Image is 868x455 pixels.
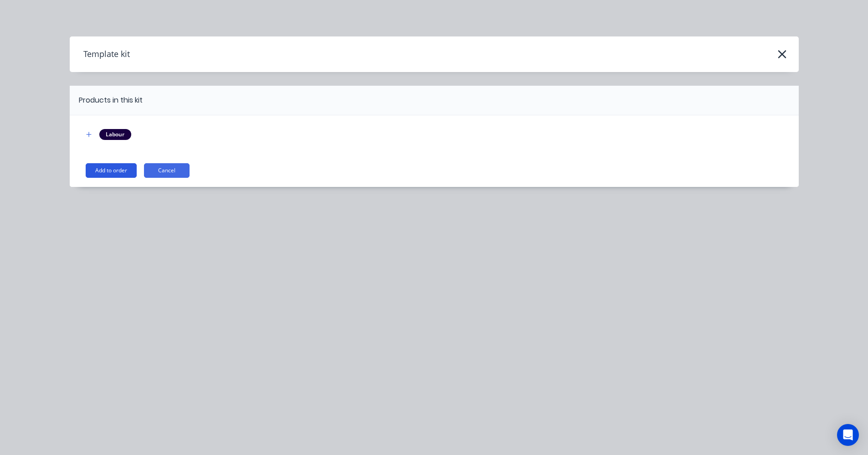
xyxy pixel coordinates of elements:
[99,129,131,140] div: Labour
[144,163,190,178] button: Cancel
[86,163,137,178] button: Add to order
[837,424,859,446] div: Open Intercom Messenger
[70,46,130,63] h4: Template kit
[79,95,143,106] div: Products in this kit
